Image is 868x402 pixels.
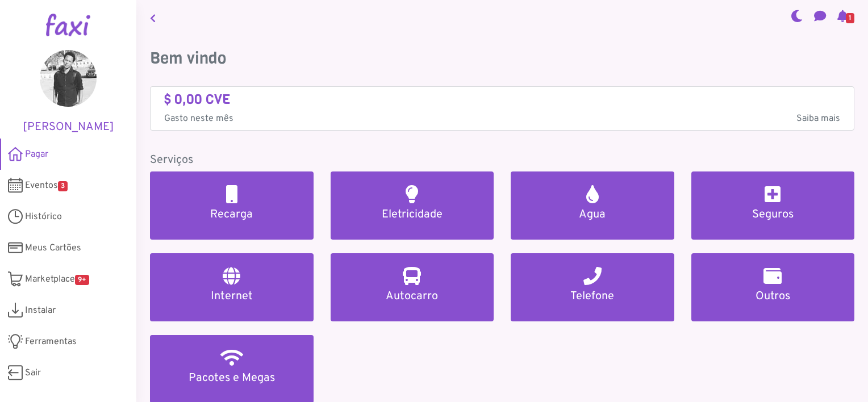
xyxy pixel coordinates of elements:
h5: Outros [705,290,841,303]
h5: Autocarro [344,290,481,303]
span: Pagar [25,148,48,161]
span: Histórico [25,210,62,224]
span: Meus Cartões [25,241,81,255]
span: Instalar [25,304,56,317]
span: Sair [25,366,41,380]
a: [PERSON_NAME] [17,50,119,134]
a: Eletricidade [331,171,494,240]
a: Internet [150,253,314,321]
a: Telefone [511,253,674,321]
span: 9+ [75,275,89,285]
a: $ 0,00 CVE Gasto neste mêsSaiba mais [164,91,840,126]
h5: Recarga [164,208,300,221]
h5: Eletricidade [344,208,481,221]
h5: Serviços [150,153,854,167]
span: Saiba mais [796,112,840,125]
span: 1 [846,13,854,23]
a: Outros [691,253,855,321]
a: Seguros [691,171,855,240]
span: Eventos [25,179,68,192]
a: Recarga [150,171,314,240]
a: Agua [511,171,674,240]
h5: [PERSON_NAME] [17,120,119,134]
h3: Bem vindo [150,49,854,68]
h5: Seguros [705,208,841,221]
h5: Internet [164,290,300,303]
p: Gasto neste mês [164,112,840,125]
a: Autocarro [331,253,494,321]
h5: Telefone [524,290,661,303]
span: Ferramentas [25,335,77,349]
h5: Pacotes e Megas [164,371,300,385]
span: 3 [58,181,68,191]
span: Marketplace [25,273,89,286]
h5: Agua [524,208,661,221]
h4: $ 0,00 CVE [164,91,840,108]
